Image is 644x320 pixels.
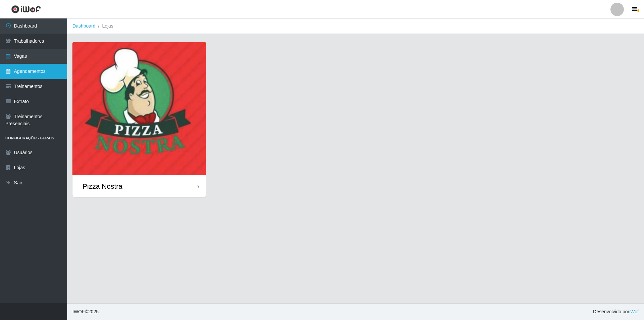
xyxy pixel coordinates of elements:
[72,42,206,175] img: cardImg
[72,42,206,197] a: Pizza Nostra
[96,22,113,30] li: Lojas
[593,308,639,315] span: Desenvolvido por
[67,18,644,34] nav: breadcrumb
[72,23,96,29] a: Dashboard
[72,308,100,315] span: © 2025 .
[629,309,639,314] a: iWof
[11,5,41,13] img: CoreUI Logo
[72,309,85,314] span: IWOF
[83,182,122,190] div: Pizza Nostra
